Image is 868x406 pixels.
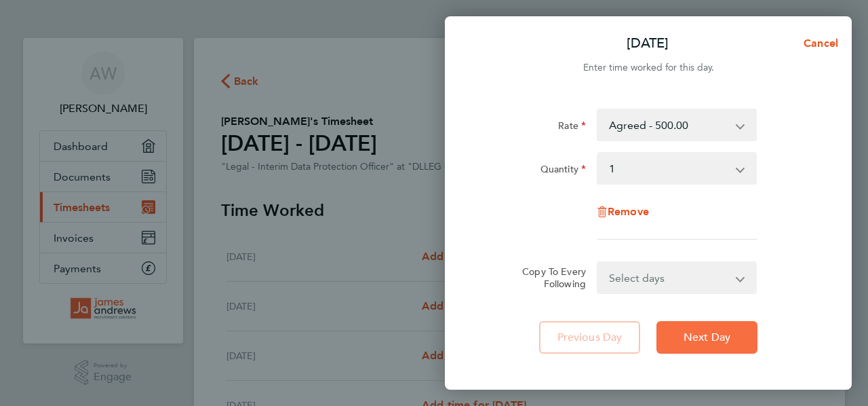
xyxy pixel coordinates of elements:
[684,331,730,344] span: Next Day
[608,205,649,218] span: Remove
[511,265,586,290] label: Copy To Every Following
[445,60,852,76] div: Enter time worked for this day.
[800,37,838,50] span: Cancel
[540,163,586,179] label: Quantity
[656,321,757,354] button: Next Day
[627,34,669,53] p: [DATE]
[597,206,649,217] button: Remove
[782,30,852,57] button: Cancel
[558,119,586,136] label: Rate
